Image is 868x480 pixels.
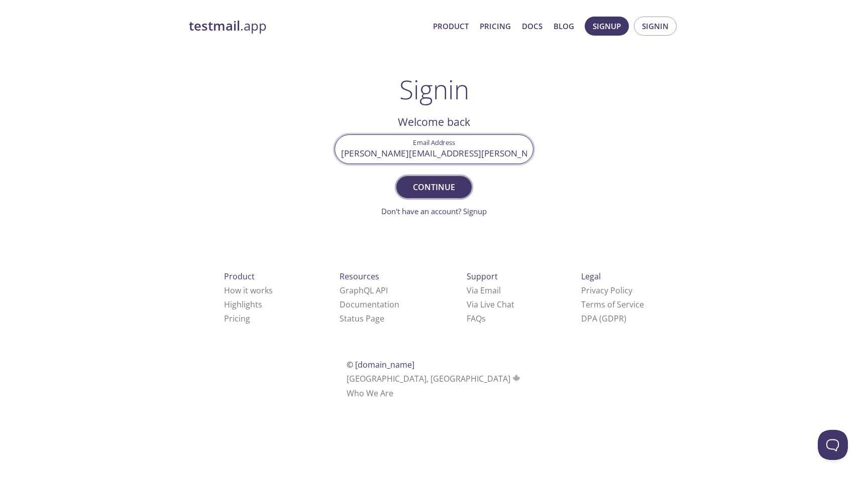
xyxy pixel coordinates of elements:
a: Pricing [480,20,511,33]
a: Pricing [224,313,250,324]
a: testmail.app [189,18,425,35]
a: DPA (GDPR) [581,313,626,324]
span: Legal [581,271,601,282]
h1: Signin [399,74,469,104]
button: Signin [634,17,677,36]
span: Continue [407,180,461,194]
a: Highlights [224,299,262,310]
a: Product [433,20,469,33]
span: s [482,313,486,324]
a: Terms of Service [581,299,644,310]
span: Signup [593,20,621,33]
span: Product [224,271,255,282]
a: How it works [224,285,273,296]
span: [GEOGRAPHIC_DATA], [GEOGRAPHIC_DATA] [347,373,522,384]
span: Signin [642,20,669,33]
a: FAQ [467,313,486,324]
strong: testmail [189,17,240,35]
iframe: Help Scout Beacon - Open [818,430,848,460]
a: Don't have an account? Signup [381,206,487,216]
a: Blog [554,20,574,33]
a: Status Page [340,313,384,324]
span: Support [467,271,498,282]
a: Who We Are [347,388,393,399]
button: Continue [396,176,472,198]
a: Via Live Chat [467,299,514,310]
h2: Welcome back [335,113,533,130]
button: Signup [585,17,629,36]
a: Docs [522,20,542,33]
span: Resources [340,271,379,282]
a: Via Email [467,285,501,296]
a: Documentation [340,299,399,310]
a: Privacy Policy [581,285,632,296]
span: © [DOMAIN_NAME] [347,359,414,370]
a: GraphQL API [340,285,388,296]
